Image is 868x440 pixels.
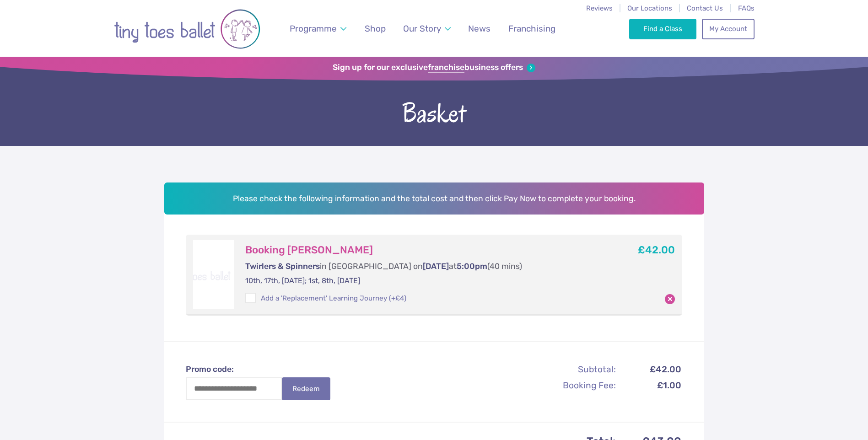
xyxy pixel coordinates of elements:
a: Sign up for our exclusivefranchisebusiness offers [333,63,535,73]
p: in [GEOGRAPHIC_DATA] on at (40 mins) [245,261,606,272]
th: Subtotal: [518,362,616,377]
span: 5:00pm [457,262,487,271]
span: Shop [365,23,386,34]
h2: Please check the following information and the total cost and then click Pay Now to complete your... [164,182,704,215]
b: £42.00 [638,244,675,256]
span: Twirlers & Spinners [245,262,320,271]
p: 10th, 17th, [DATE]; 1st, 8th, [DATE] [245,276,606,286]
a: News [464,18,495,39]
td: £1.00 [617,378,681,393]
label: Promo code: [186,364,340,375]
th: Booking Fee: [518,378,616,393]
span: Our Story [403,23,441,34]
a: Our Locations [627,4,672,12]
a: Our Story [399,18,455,39]
h3: Booking [PERSON_NAME] [245,244,606,257]
td: £42.00 [617,362,681,377]
a: Reviews [586,4,613,12]
a: Franchising [504,18,560,39]
strong: franchise [428,63,464,73]
a: Contact Us [687,4,723,12]
a: Shop [360,18,390,39]
a: Find a Class [629,19,696,39]
a: Programme [285,18,350,39]
button: Redeem [282,377,330,400]
a: FAQs [738,4,755,12]
img: tiny toes ballet [114,6,260,52]
span: Franchising [508,23,555,34]
label: Add a 'Replacement' Learning Journey (+£4) [245,294,406,303]
span: [DATE] [423,262,449,271]
span: Programme [290,23,337,34]
a: My Account [702,19,754,39]
span: News [468,23,491,34]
